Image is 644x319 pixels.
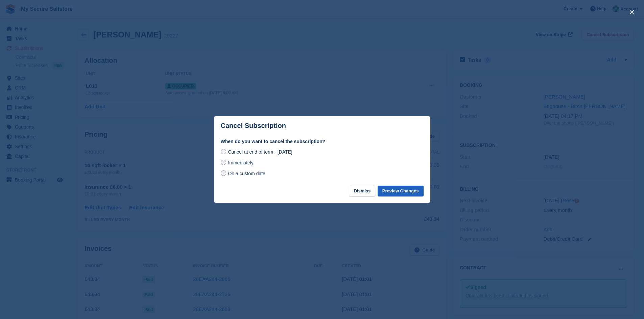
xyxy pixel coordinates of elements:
input: Immediately [221,160,226,165]
input: Cancel at end of term - [DATE] [221,149,226,154]
label: When do you want to cancel the subscription? [221,138,424,145]
button: Preview Changes [378,186,424,197]
button: close [626,7,637,18]
p: Cancel Subscription [221,122,286,130]
input: On a custom date [221,170,226,176]
span: On a custom date [228,171,265,176]
button: Dismiss [349,186,375,197]
span: Cancel at end of term - [DATE] [228,149,292,155]
span: Immediately [228,160,253,165]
